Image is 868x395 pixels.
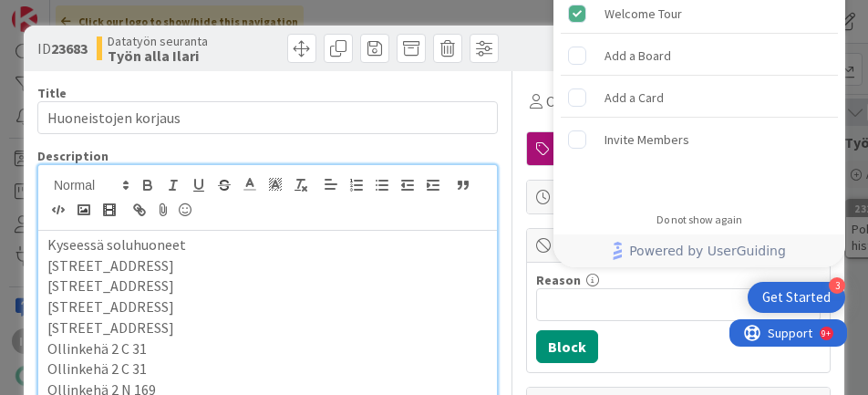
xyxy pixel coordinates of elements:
a: Powered by UserGuiding [563,234,836,267]
p: Kyseessä soluhuoneet [47,234,488,255]
button: Block [536,330,598,363]
div: 9+ [92,7,101,22]
div: Open Get Started checklist, remaining modules: 3 [748,282,845,313]
label: Reason [536,272,581,288]
div: Add a Card is incomplete. [561,78,838,118]
div: Invite Members [604,129,689,151]
div: Add a Board [604,45,671,67]
b: 23683 [51,39,88,57]
p: Ollinkehä 2 C 31 [47,359,488,379]
p: [STREET_ADDRESS] [47,255,488,276]
div: Add a Board is incomplete. [561,36,838,76]
div: Footer [553,234,845,267]
label: Title [37,85,67,101]
div: Welcome Tour [604,3,682,25]
p: [STREET_ADDRESS] [47,296,488,317]
div: 3 [829,277,845,294]
input: type card name here... [37,101,498,134]
span: Support [38,3,83,25]
div: Get Started [762,288,831,307]
div: Add a Card [604,87,664,109]
span: Powered by UserGuiding [629,240,786,262]
span: Owner [546,90,587,112]
p: Ollinkehä 2 C 31 [47,338,488,359]
p: [STREET_ADDRESS] [47,275,488,296]
b: Työn alla Ilari [108,48,208,63]
span: Description [37,148,108,164]
p: [STREET_ADDRESS] [47,317,488,338]
div: Invite Members is incomplete. [561,120,838,160]
div: Do not show again [656,213,742,227]
span: ID [37,37,88,59]
span: Datatyön seuranta [108,34,208,48]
